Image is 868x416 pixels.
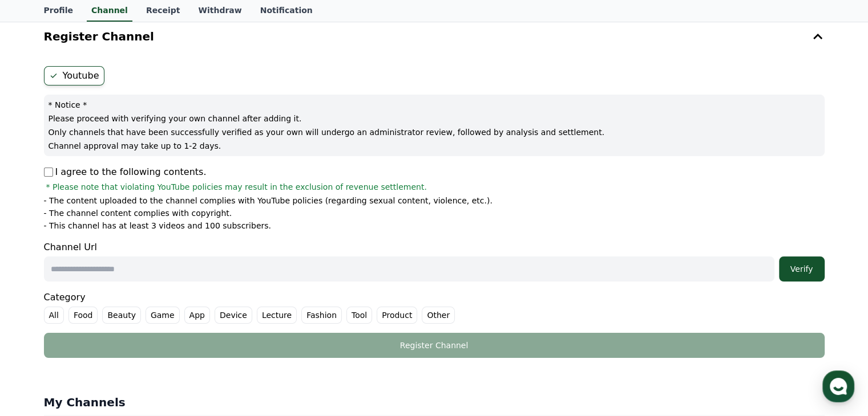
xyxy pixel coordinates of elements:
label: Food [68,307,98,324]
button: Register Channel [39,21,829,52]
label: App [184,307,210,324]
label: Product [377,307,417,324]
label: Beauty [102,307,140,324]
a: Messages [75,321,147,350]
div: Register Channel [67,340,802,351]
a: Settings [147,321,219,350]
a: Home [3,321,75,350]
div: Category [44,291,825,324]
p: - This channel has at least 3 videos and 100 subscribers. [44,220,271,231]
label: Other [422,307,455,324]
h4: My Channels [44,394,825,410]
label: Tool [346,307,372,324]
h4: Register Channel [44,30,154,43]
p: I agree to the following contents. [44,165,207,179]
label: Game [146,307,180,324]
label: Youtube [44,66,104,85]
span: Messages [95,339,128,348]
span: * Please note that violating YouTube policies may result in the exclusion of revenue settlement. [46,181,427,193]
div: Channel Url [44,240,825,282]
span: Home [29,338,49,348]
label: Fashion [301,307,342,324]
span: Settings [169,338,197,348]
p: - The channel content complies with copyright. [44,207,232,219]
label: Lecture [257,307,297,324]
label: All [44,307,64,324]
button: Verify [779,256,825,282]
label: Device [215,307,252,324]
button: Register Channel [44,333,825,358]
p: * Notice * [49,99,820,111]
p: Channel approval may take up to 1-2 days. [49,140,820,152]
p: Only channels that have been successfully verified as your own will undergo an administrator revi... [49,127,820,138]
div: Verify [784,263,820,275]
p: Please proceed with verifying your own channel after adding it. [49,113,820,124]
p: - The content uploaded to the channel complies with YouTube policies (regarding sexual content, v... [44,195,492,206]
